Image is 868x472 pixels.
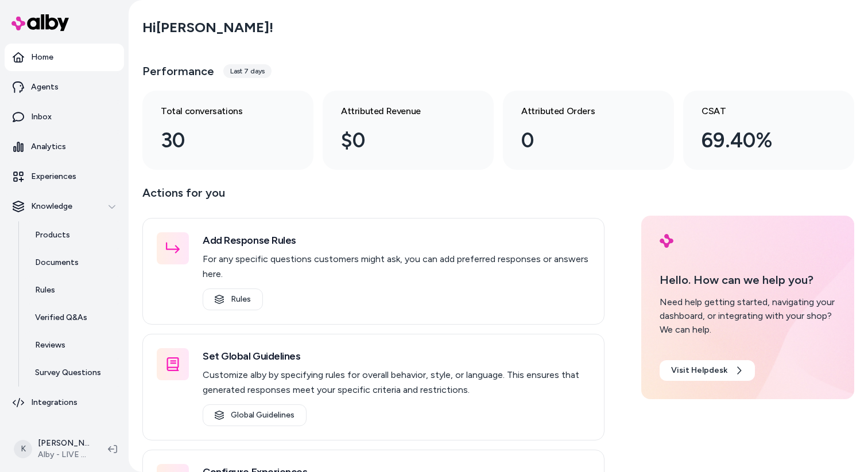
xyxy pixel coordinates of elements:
a: Inbox [5,103,124,131]
p: Survey Questions [35,367,101,379]
a: Visit Helpdesk [660,360,755,381]
p: Home [31,52,53,63]
a: Attributed Orders 0 [503,91,674,170]
div: Last 7 days [223,64,272,78]
a: Reviews [24,331,124,359]
p: Actions for you [142,184,604,211]
div: Need help getting started, navigating your dashboard, or integrating with your shop? We can help. [660,295,836,337]
a: Rules [203,288,263,310]
h3: Total conversations [161,104,277,118]
button: K[PERSON_NAME]Alby - LIVE on [DOMAIN_NAME] [7,431,99,467]
p: Integrations [31,397,77,408]
a: Total conversations 30 [142,91,313,170]
a: Home [5,44,124,71]
p: Knowledge [31,201,72,212]
h3: Attributed Revenue [341,104,457,118]
a: CSAT 69.40% [683,91,854,170]
p: Experiences [31,171,76,182]
h3: CSAT [702,104,817,118]
p: Rules [35,284,55,296]
h3: Performance [142,63,214,79]
a: Rules [24,276,124,304]
a: Agents [5,73,124,101]
p: Inbox [31,111,52,123]
p: Hello. How can we help you? [660,271,836,288]
p: Verified Q&As [35,312,87,323]
h3: Attributed Orders [521,104,637,118]
a: Analytics [5,133,124,161]
div: $0 [341,125,457,156]
p: [PERSON_NAME] [38,438,90,449]
a: Attributed Revenue $0 [323,91,494,170]
p: Customize alby by specifying rules for overall behavior, style, or language. This ensures that ge... [203,368,590,397]
img: alby Logo [660,234,673,248]
h3: Add Response Rules [203,232,590,248]
a: Documents [24,249,124,276]
a: Experiences [5,163,124,190]
h2: Hi [PERSON_NAME] ! [142,19,273,36]
div: 30 [161,125,277,156]
a: Products [24,221,124,249]
span: K [14,440,32,458]
span: Alby - LIVE on [DOMAIN_NAME] [38,449,90,461]
img: alby Logo [11,14,69,31]
a: Survey Questions [24,359,124,387]
p: Reviews [35,340,65,351]
h3: Set Global Guidelines [203,348,590,364]
p: Products [35,229,70,241]
div: 69.40% [702,125,817,156]
button: Knowledge [5,193,124,220]
p: For any specific questions customers might ask, you can add preferred responses or answers here. [203,252,590,282]
div: 0 [521,125,637,156]
a: Global Guidelines [203,404,307,426]
p: Documents [35,257,79,268]
p: Analytics [31,141,66,153]
a: Integrations [5,389,124,416]
p: Agents [31,81,59,93]
a: Verified Q&As [24,304,124,331]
